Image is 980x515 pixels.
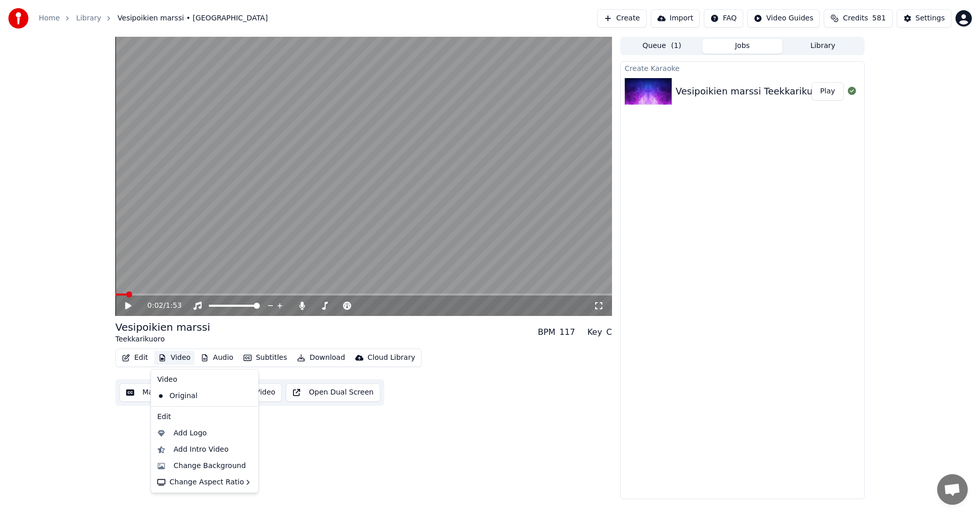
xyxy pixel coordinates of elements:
[148,301,163,311] span: 0:02
[8,8,29,29] img: youka
[587,326,602,338] div: Key
[166,301,182,311] span: 1:53
[621,62,864,74] div: Create Karaoke
[197,351,237,365] button: Audio
[651,9,700,28] button: Import
[174,445,229,455] div: Add Intro Video
[153,388,241,404] div: Original
[367,353,415,363] div: Cloud Library
[916,13,945,23] div: Settings
[559,326,575,338] div: 117
[115,334,210,345] div: Teekkarikuoro
[154,351,194,365] button: Video
[824,9,892,28] button: Credits581
[897,9,951,28] button: Settings
[597,9,647,28] button: Create
[39,13,60,23] a: Home
[812,82,844,101] button: Play
[115,320,210,334] div: Vesipoikien marssi
[286,383,380,402] button: Open Dual Screen
[622,39,702,54] button: Queue
[671,41,681,51] span: ( 1 )
[117,13,267,23] span: Vesipoikien marssi • [GEOGRAPHIC_DATA]
[153,474,256,491] div: Change Aspect Ratio
[782,39,863,54] button: Library
[843,13,868,23] span: Credits
[702,39,783,54] button: Jobs
[937,474,968,505] div: Avoin keskustelu
[872,13,886,23] span: 581
[676,84,827,99] div: Vesipoikien marssi Teekkarikuoro
[76,13,101,23] a: Library
[747,9,820,28] button: Video Guides
[153,372,256,388] div: Video
[39,13,268,23] nav: breadcrumb
[148,301,172,311] div: /
[606,326,612,338] div: C
[538,326,555,338] div: BPM
[174,428,207,438] div: Add Logo
[293,351,349,365] button: Download
[174,461,246,471] div: Change Background
[239,351,291,365] button: Subtitles
[153,409,256,425] div: Edit
[119,383,194,402] button: Manual Sync
[704,9,743,28] button: FAQ
[118,351,152,365] button: Edit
